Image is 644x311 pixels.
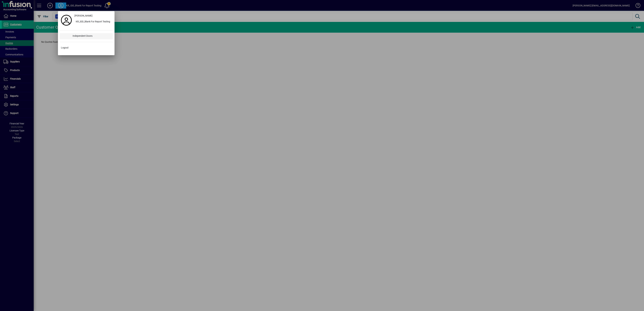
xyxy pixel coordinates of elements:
span: Logout [61,46,69,49]
span: [PERSON_NAME] [74,14,92,18]
button: Logout [60,45,113,51]
button: KR_IDD_Blank For Report Testing [73,19,113,25]
button: Independent Doors [60,33,113,39]
a: [PERSON_NAME] [73,13,113,19]
div: Independent Doors [70,33,113,39]
a: Profile [60,17,73,23]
